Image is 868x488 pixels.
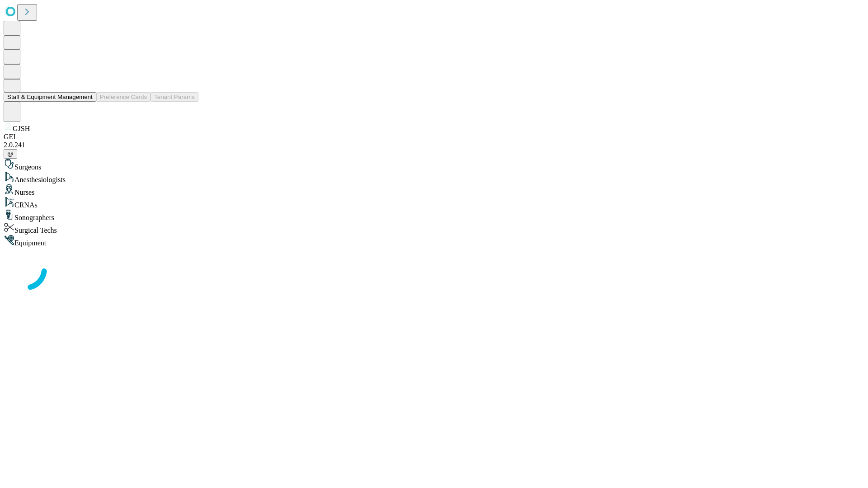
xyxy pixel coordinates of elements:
[4,197,864,209] div: CRNAs
[4,92,96,102] button: Staff & Equipment Management
[4,184,864,197] div: Nurses
[96,92,151,102] button: Preference Cards
[4,171,864,184] div: Anesthesiologists
[4,222,864,235] div: Surgical Techs
[7,150,14,157] span: @
[151,92,198,102] button: Tenant Params
[4,235,864,247] div: Equipment
[4,149,17,159] button: @
[4,133,864,141] div: GEI
[4,209,864,222] div: Sonographers
[4,141,864,149] div: 2.0.241
[4,159,864,171] div: Surgeons
[13,125,30,132] span: GJSH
